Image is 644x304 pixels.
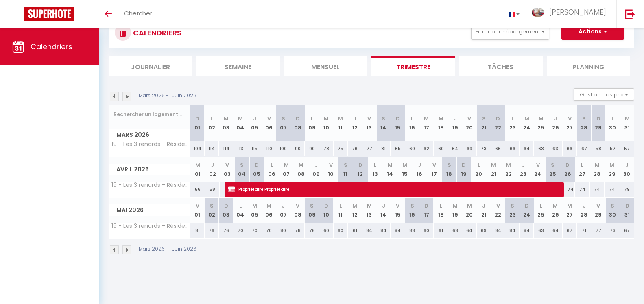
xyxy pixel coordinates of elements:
[530,157,545,182] th: 24
[334,223,348,238] div: 60
[605,198,620,223] th: 30
[282,202,285,210] abbr: J
[486,157,501,182] th: 21
[620,105,634,141] th: 31
[591,198,605,223] th: 29
[525,202,529,210] abbr: D
[109,129,190,141] span: Mars 2026
[442,157,456,182] th: 18
[448,141,462,156] div: 64
[539,115,544,122] abbr: M
[591,105,605,141] th: 29
[453,202,458,210] abbr: M
[190,182,205,197] div: 56
[536,161,540,169] abbr: V
[205,182,220,197] div: 58
[419,141,434,156] div: 62
[496,202,500,210] abbr: V
[262,141,276,156] div: 110
[391,198,405,223] th: 15
[462,223,476,238] div: 64
[228,182,546,197] span: Propriétaire Propriétaire
[109,204,190,216] span: Mai 2026
[224,115,229,122] abbr: M
[136,92,196,100] p: 1 Mars 2026 - 1 Juin 2026
[225,161,229,169] abbr: V
[548,223,563,238] div: 64
[478,161,480,169] abbr: L
[620,223,634,238] div: 67
[410,202,414,210] abbr: S
[462,198,476,223] th: 20
[124,9,152,17] span: Chercher
[247,105,262,141] th: 05
[418,161,421,169] abbr: J
[376,223,391,238] div: 84
[388,161,393,169] abbr: M
[419,198,434,223] th: 17
[553,202,558,210] abbr: M
[319,105,333,141] th: 10
[219,141,233,156] div: 114
[448,198,462,223] th: 19
[211,161,214,169] abbr: J
[505,223,520,238] div: 84
[511,202,514,210] abbr: S
[611,115,614,122] abbr: L
[309,157,323,182] th: 09
[362,223,376,238] div: 84
[396,202,399,210] abbr: V
[391,223,405,238] div: 84
[582,115,586,122] abbr: S
[619,157,634,182] th: 30
[247,198,262,223] th: 05
[362,141,376,156] div: 77
[554,115,557,122] abbr: J
[131,24,181,42] h3: CALENDRIERS
[290,223,305,238] div: 78
[511,115,514,122] abbr: L
[561,24,624,40] button: Actions
[546,157,560,182] th: 25
[271,161,273,169] abbr: L
[448,161,451,169] abbr: S
[238,115,243,122] abbr: M
[591,223,605,238] div: 77
[581,161,583,169] abbr: L
[505,141,520,156] div: 66
[196,56,279,76] li: Semaine
[205,198,219,223] th: 02
[456,157,471,182] th: 19
[462,141,476,156] div: 69
[567,202,572,210] abbr: M
[434,105,448,141] th: 18
[448,105,462,141] th: 19
[397,157,412,182] th: 15
[329,161,333,169] abbr: V
[506,161,511,169] abbr: M
[348,223,362,238] div: 61
[7,3,31,28] button: Ouvrir le widget de chat LiveChat
[224,202,228,210] abbr: D
[220,157,234,182] th: 03
[294,157,308,182] th: 08
[434,141,448,156] div: 60
[405,105,419,141] th: 16
[136,245,196,253] p: 1 Mars 2026 - 1 Juin 2026
[565,161,570,169] abbr: D
[427,157,442,182] th: 17
[348,105,362,141] th: 12
[239,202,242,210] abbr: L
[524,115,529,122] abbr: M
[520,141,534,156] div: 64
[477,198,491,223] th: 21
[339,202,342,210] abbr: L
[305,223,319,238] div: 76
[276,198,290,223] th: 07
[367,202,372,210] abbr: M
[323,157,338,182] th: 10
[520,105,534,141] th: 24
[264,157,279,182] th: 06
[491,198,505,223] th: 22
[477,223,491,238] div: 69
